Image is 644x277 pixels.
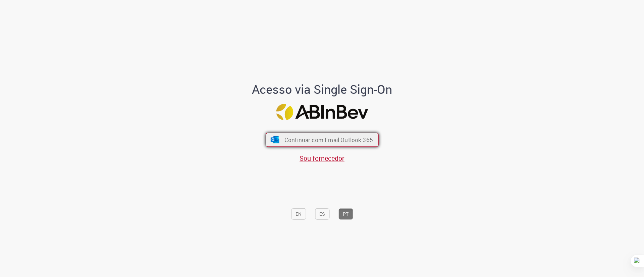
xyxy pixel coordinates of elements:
span: Continuar com Email Outlook 365 [284,136,373,144]
button: ícone Azure/Microsoft 360 Continuar com Email Outlook 365 [266,133,379,147]
h1: Acesso via Single Sign-On [229,83,415,96]
a: Sou fornecedor [300,154,344,163]
img: Logo ABInBev [276,104,368,120]
img: ícone Azure/Microsoft 360 [270,136,280,143]
button: ES [315,208,329,220]
button: PT [338,208,353,220]
button: EN [291,208,306,220]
